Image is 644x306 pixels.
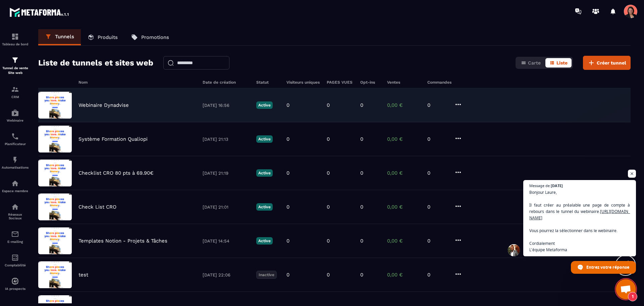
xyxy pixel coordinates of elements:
[38,56,153,70] h2: Liste de tunnels et sites web
[327,272,330,278] p: 0
[2,240,29,244] p: E-mailing
[256,169,273,177] p: Active
[327,102,330,108] p: 0
[427,272,447,278] p: 0
[11,254,19,262] img: accountant
[256,101,273,109] p: Active
[2,263,29,267] p: Comptabilité
[427,170,447,176] p: 0
[78,102,129,108] p: Webinaire Dynadvise
[38,29,81,45] a: Tunnels
[98,34,118,40] p: Produits
[327,80,354,85] h6: PAGES VUES
[528,60,541,65] span: Carte
[387,136,421,142] p: 0,00 €
[38,92,72,119] img: image
[78,170,154,176] p: Checklist CRO 80 pts à 69.90€
[55,34,74,40] p: Tunnels
[203,272,250,277] p: [DATE] 22:06
[360,136,363,142] p: 0
[286,272,289,278] p: 0
[551,184,563,187] span: [DATE]
[203,205,250,210] p: [DATE] 21:01
[81,29,124,45] a: Produits
[256,237,273,245] p: Active
[2,287,29,291] p: IA prospects
[2,142,29,146] p: Planificateur
[11,56,19,64] img: formation
[586,261,629,273] span: Entrez votre réponse
[256,271,277,279] p: Inactive
[545,58,572,68] button: Liste
[387,80,421,85] h6: Ventes
[427,102,447,108] p: 0
[616,279,636,299] div: Ouvrir le chat
[78,238,167,244] p: Templates Notion - Projets & Tâches
[387,204,421,210] p: 0,00 €
[38,227,72,254] img: image
[203,171,250,176] p: [DATE] 21:19
[387,170,421,176] p: 0,00 €
[286,80,320,85] h6: Visiteurs uniques
[2,42,29,46] p: Tableau de bord
[327,170,330,176] p: 0
[11,132,19,140] img: scheduler
[517,58,545,68] button: Carte
[427,80,451,85] h6: Commandes
[583,56,631,70] button: Créer tunnel
[556,60,568,65] span: Liste
[286,238,289,244] p: 0
[11,109,19,117] img: automations
[427,136,447,142] p: 0
[387,272,421,278] p: 0,00 €
[286,170,289,176] p: 0
[360,170,363,176] p: 0
[256,135,273,143] p: Active
[387,238,421,244] p: 0,00 €
[203,103,250,108] p: [DATE] 16:56
[2,28,29,51] a: formationformationTableau de bord
[2,66,29,75] p: Tunnel de vente Site web
[286,204,289,210] p: 0
[203,80,250,85] h6: Date de création
[2,225,29,249] a: emailemailE-mailing
[628,292,637,301] span: 1
[360,272,363,278] p: 0
[529,189,630,253] span: Bonjour Laure, Il faut créer au préalable une page de compte à rebours dans le tunnel du webinair...
[256,203,273,211] p: Active
[2,174,29,198] a: automationsautomationsEspace membre
[286,136,289,142] p: 0
[11,85,19,93] img: formation
[360,238,363,244] p: 0
[78,272,88,278] p: test
[2,151,29,174] a: automationsautomationsAutomatisations
[203,238,250,244] p: [DATE] 14:54
[11,156,19,164] img: automations
[360,204,363,210] p: 0
[427,238,447,244] p: 0
[2,119,29,122] p: Webinaire
[78,80,196,85] h6: Nom
[256,80,280,85] h6: Statut
[2,189,29,193] p: Espace membre
[38,193,72,220] img: image
[11,179,19,187] img: automations
[360,102,363,108] p: 0
[38,126,72,152] img: image
[38,160,72,186] img: image
[78,204,116,210] p: Check List CRO
[427,204,447,210] p: 0
[38,261,72,288] img: image
[387,102,421,108] p: 0,00 €
[2,51,29,80] a: formationformationTunnel de vente Site web
[11,33,19,41] img: formation
[327,238,330,244] p: 0
[141,34,169,40] p: Promotions
[327,136,330,142] p: 0
[360,80,380,85] h6: Opt-ins
[11,203,19,211] img: social-network
[2,80,29,104] a: formationformationCRM
[286,102,289,108] p: 0
[11,277,19,285] img: automations
[529,184,550,187] span: Message de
